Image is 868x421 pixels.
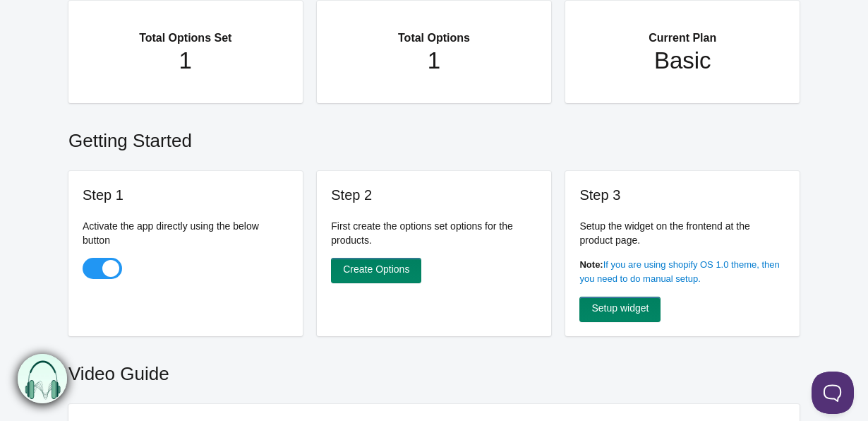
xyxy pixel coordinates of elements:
[97,15,275,47] h2: Total Options Set
[68,114,800,160] h2: Getting Started
[579,219,785,247] p: Setup the widget on the frontend at the product page.
[97,47,275,75] h1: 1
[331,258,421,283] a: Create Options
[593,47,771,75] h1: Basic
[345,47,523,75] h1: 1
[331,185,537,205] h3: Step 2
[593,15,771,47] h2: Current Plan
[331,219,537,247] p: First create the options set options for the products.
[83,219,289,247] p: Activate the app directly using the below button
[579,259,603,270] b: Note:
[579,185,785,205] h3: Step 3
[812,372,854,414] iframe: Toggle Customer Support
[579,297,661,322] a: Setup widget
[16,354,66,404] img: bxm.png
[579,259,779,284] a: If you are using shopify OS 1.0 theme, then you need to do manual setup.
[83,185,289,205] h3: Step 1
[345,15,523,47] h2: Total Options
[68,347,800,393] h2: Video Guide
